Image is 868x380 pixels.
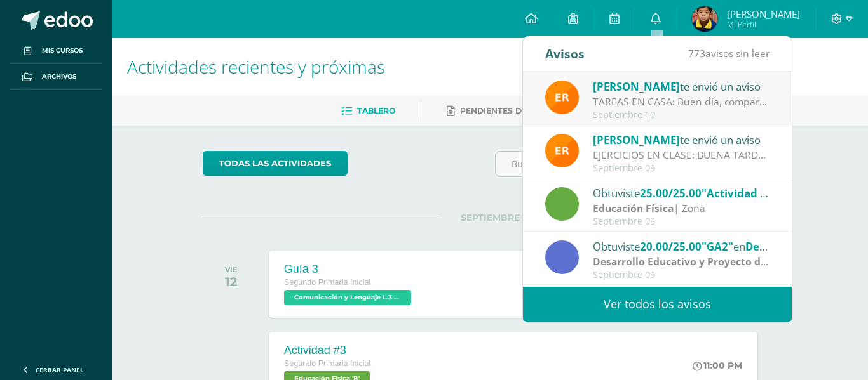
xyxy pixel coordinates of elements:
[225,274,238,289] div: 12
[593,238,770,254] div: Obtuviste en
[42,72,76,82] span: Archivos
[10,64,102,90] a: Archivos
[341,101,395,121] a: Tablero
[593,254,790,268] strong: Desarrollo Educativo y Proyecto de Vida
[593,201,674,215] strong: Educación Física
[284,278,371,287] span: Segundo Primaria Inicial
[593,254,770,269] div: | Zona
[10,38,102,64] a: Mis cursos
[593,78,770,95] div: te envió un aviso
[593,133,680,147] span: [PERSON_NAME]
[593,95,770,109] div: TAREAS EN CASA: Buen día, comparto las actividades que los niños harán en casa agradeciendo desde...
[688,46,770,60] span: avisos sin leer
[593,79,680,94] span: [PERSON_NAME]
[225,265,238,274] div: VIE
[593,216,770,227] div: Septiembre 09
[284,290,411,305] span: Comunicación y Lenguaje L.3 (Inglés y Laboratorio) 'B'
[545,81,579,114] img: 890e40971ad6f46e050b48f7f5834b7c.png
[702,239,733,254] span: "GA2"
[693,360,742,371] div: 11:00 PM
[688,46,705,60] span: 773
[640,186,702,200] span: 25.00/25.00
[203,151,348,176] a: todas las Actividades
[727,19,800,30] span: Mi Perfil
[284,263,414,276] div: Guía 3
[357,106,395,115] span: Tablero
[545,134,579,167] img: 890e40971ad6f46e050b48f7f5834b7c.png
[440,212,540,223] span: SEPTIEMBRE
[523,287,792,322] a: Ver todos los avisos
[36,365,84,374] span: Cerrar panel
[42,46,83,56] span: Mis cursos
[593,110,770,121] div: Septiembre 10
[593,270,770,280] div: Septiembre 09
[593,148,770,162] div: EJERCICIOS EN CLASE: BUENA TARDE, comparto los ejercicios hechos en clase para que revisen en el ...
[447,101,569,121] a: Pendientes de entrega
[496,152,777,176] input: Busca una actividad próxima aquí...
[702,186,778,200] span: "Actividad #2"
[692,6,717,32] img: c20c2b81d65aeb04001be74f5c9b1366.png
[593,131,770,148] div: te envió un aviso
[593,185,770,201] div: Obtuviste en
[545,36,585,71] div: Avisos
[593,201,770,216] div: | Zona
[640,239,702,254] span: 20.00/25.00
[727,8,800,20] span: [PERSON_NAME]
[460,106,569,115] span: Pendientes de entrega
[593,163,770,174] div: Septiembre 09
[127,55,385,79] span: Actividades recientes y próximas
[284,359,371,368] span: Segundo Primaria Inicial
[284,344,373,357] div: Actividad #3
